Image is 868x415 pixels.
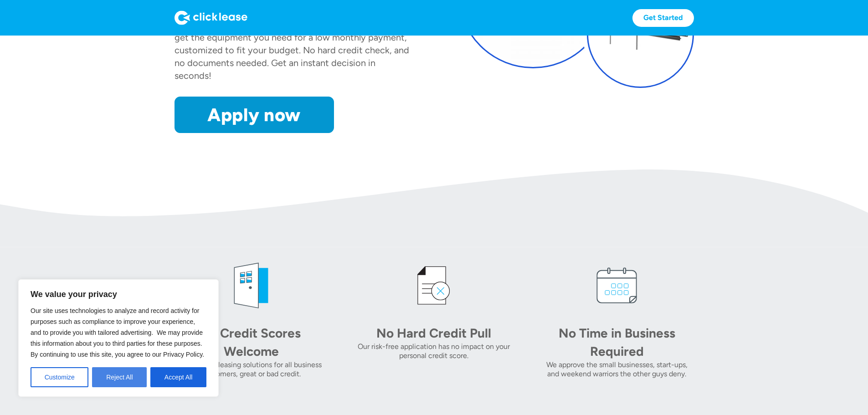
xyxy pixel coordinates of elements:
[553,324,681,360] div: No Time in Business Required
[175,97,334,133] a: Apply now
[31,367,88,387] button: Customize
[175,19,409,81] div: has partnered with Clicklease to help you get the equipment you need for a low monthly payment, c...
[31,307,204,358] span: Our site uses technologies to analyze and record activity for purposes such as compliance to impr...
[224,258,278,313] img: welcome icon
[590,258,644,313] img: calendar icon
[370,324,498,342] div: No Hard Credit Pull
[187,324,315,360] div: All Credit Scores Welcome
[540,360,693,379] div: We approve the small businesses, start-ups, and weekend warriors the other guys deny.
[406,258,461,313] img: credit icon
[175,360,328,379] div: Equipment leasing solutions for all business customers, great or bad credit.
[31,289,206,300] p: We value your privacy
[92,367,147,387] button: Reject All
[357,342,511,360] div: Our risk-free application has no impact on your personal credit score.
[18,279,219,397] div: We value your privacy
[632,9,694,27] a: Get Started
[150,367,206,387] button: Accept All
[175,10,247,25] img: Logo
